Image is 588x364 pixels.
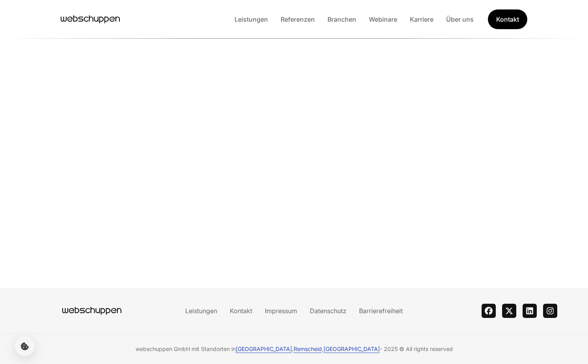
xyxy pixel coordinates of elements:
a: Karriere [404,15,440,23]
a: Remscheid [294,345,322,352]
a: [GEOGRAPHIC_DATA] [236,345,292,352]
a: Datenschutz [303,307,353,315]
a: Impressum [259,307,303,315]
a: Leistungen [179,307,223,315]
a: facebook [482,304,496,318]
span: webschuppen GmbH mit Standorten in , , - [136,345,382,353]
a: linkedin [523,304,537,318]
button: Cookie-Einstellungen öffnen [15,336,35,356]
a: Über uns [440,15,480,23]
a: Referenzen [274,15,321,23]
a: Hauptseite besuchen [61,13,120,25]
a: Barrierefreiheit [353,307,409,315]
a: Leistungen [228,15,274,23]
a: Hauptseite besuchen [31,305,153,317]
a: Branchen [321,15,363,23]
a: twitter [502,304,516,318]
a: [GEOGRAPHIC_DATA] [324,345,380,352]
a: Kontakt [223,307,259,315]
a: Webinare [363,15,404,23]
a: Get Started [488,9,527,29]
span: 2025 © All rights reserved [384,345,453,353]
a: instagram [543,304,557,318]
